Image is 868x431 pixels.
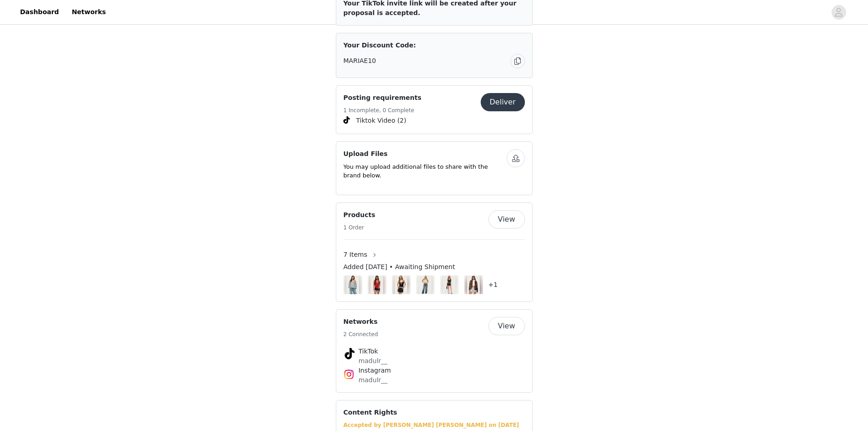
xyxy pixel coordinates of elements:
[370,275,383,294] img: Beaded Chiffon Backless Cowl Neck Top
[488,317,525,335] button: View
[368,273,386,296] img: Image Background Blur
[336,85,533,134] div: Posting requirements
[392,273,411,296] img: Image Background Blur
[344,330,378,338] h5: 2 Connected
[488,210,525,228] button: View
[336,203,533,302] div: Products
[467,275,479,294] img: Ardella Oversized Faux Leather Jacket
[344,210,375,220] h4: Products
[356,116,406,125] span: Tiktok Video (2)
[344,273,362,296] img: Image Background Blur
[359,356,510,366] p: madulr__
[344,149,507,159] h4: Upload Files
[395,275,407,294] img: Karin Cut Out Ribbed Tank Top
[834,5,843,20] div: avatar
[344,56,376,66] span: MARIAE10
[359,366,510,375] h4: Instagram
[336,309,533,393] div: Networks
[344,93,421,103] h4: Posting requirements
[419,275,431,294] img: Ronny Curved Stitch Low Rise Jeans
[15,2,64,22] a: Dashboard
[416,273,435,296] img: Image Background Blur
[359,375,510,385] p: madulr__
[344,262,455,272] span: Added [DATE] • Awaiting Shipment
[344,223,375,232] h5: 1 Order
[440,273,459,296] img: Image Background Blur
[344,106,421,114] h5: 1 Incomplete, 0 Complete
[359,347,510,356] h4: TikTok
[344,369,354,380] img: Instagram Icon
[344,250,368,260] span: 7 Items
[464,273,483,296] img: Image Background Blur
[344,408,397,417] h4: Content Rights
[344,317,378,327] h4: Networks
[481,93,525,111] button: Deliver
[443,275,455,294] img: Sheer Sequin Bead Fringed Mini Skirt
[344,41,416,50] span: Your Discount Code:
[488,280,498,290] h4: +1
[344,162,507,180] p: You may upload additional files to share with the brand below.
[346,275,359,294] img: Winfred Oversized V Neck Sweatshirt
[66,2,111,22] a: Networks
